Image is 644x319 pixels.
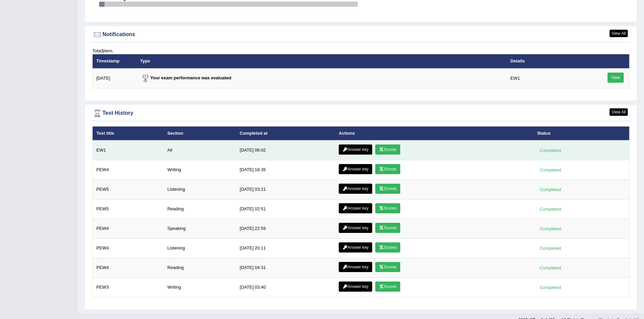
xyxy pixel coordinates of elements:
a: Scores [375,164,400,174]
th: Status [533,126,629,140]
th: Section [164,126,236,140]
div: Completed [537,245,564,252]
td: [DATE] 04:31 [236,258,335,278]
a: Answer key [339,144,372,155]
div: Completed [537,206,564,213]
td: Speaking [164,219,236,239]
td: EW1 [93,140,164,160]
td: PEW4 [93,160,164,180]
td: [DATE] 20:11 [236,239,335,258]
div: Completed [537,186,564,193]
a: Scores [375,184,400,194]
a: Answer key [339,242,372,252]
b: 1 [101,48,104,53]
td: Listening [164,180,236,200]
strong: Your exam performance was evaluated [140,75,232,80]
td: PEW4 [93,219,164,239]
div: Test History [92,108,629,118]
td: EW1 [507,69,589,88]
div: Completed [537,225,564,232]
a: Answer key [339,282,372,292]
td: [DATE] 03:40 [236,278,335,297]
th: Completed at [236,126,335,140]
td: PEW4 [93,239,164,258]
th: Timestamp [93,54,137,68]
div: Completed [537,264,564,271]
a: Scores [375,242,400,252]
td: PEW3 [93,278,164,297]
div: Total item. [92,48,629,54]
td: [DATE] 03:21 [236,180,335,200]
a: Scores [375,223,400,233]
div: Notifications [92,30,629,40]
td: Reading [164,200,236,219]
a: Answer key [339,223,372,233]
a: View [607,73,624,83]
td: PEW5 [93,200,164,219]
td: [DATE] 06:02 [236,140,335,160]
td: [DATE] 02:51 [236,200,335,219]
td: All [164,140,236,160]
td: Writing [164,278,236,297]
th: Actions [335,126,533,140]
a: Answer key [339,184,372,194]
td: [DATE] [93,69,137,88]
a: View All [610,108,628,116]
a: Scores [375,203,400,213]
a: Scores [375,262,400,272]
a: Scores [375,144,400,155]
a: Answer key [339,262,372,272]
th: Details [507,54,589,68]
td: Listening [164,239,236,258]
a: Answer key [339,203,372,213]
th: Type [137,54,507,68]
a: Scores [375,282,400,292]
div: Completed [537,147,564,154]
th: Test title [93,126,164,140]
td: [DATE] 18:35 [236,160,335,180]
td: PEW5 [93,180,164,200]
td: PEW4 [93,258,164,278]
td: Writing [164,160,236,180]
td: [DATE] 22:59 [236,219,335,239]
td: Reading [164,258,236,278]
a: View All [610,30,628,37]
div: Completed [537,284,564,291]
a: Answer key [339,164,372,174]
div: Completed [537,166,564,174]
